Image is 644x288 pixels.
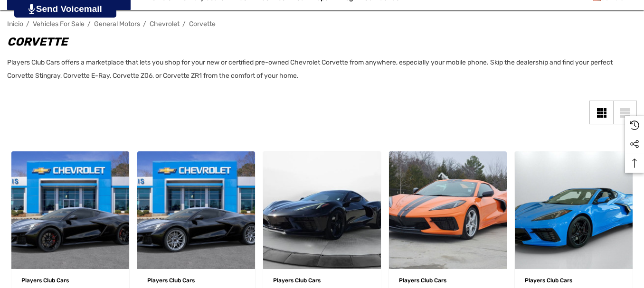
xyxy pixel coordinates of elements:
[595,227,640,271] iframe: Tidio Chat
[11,151,129,269] a: 2025 Chevrolet Corvette Z06 2LZ VIN 1G1YE2D37S5607208,$135,210.00
[515,151,633,269] img: For Sale: 2021 Chevrolet Corvette Stingray 2LT Z51 VIN 1G1YB2D48M5115775
[589,101,613,124] a: Grid View
[515,151,633,269] a: 2021 Chevrolet Corvette Stingray 2LT Z51 VIN 1G1YB2D48M5115775,$68,999.00
[263,151,381,269] a: 2020 Chevrolet Corvette Stingray 3LT Z51 VIN 1G1Y82D4XL5106394,$64,989.00
[399,274,497,287] p: Players Club Cars
[613,101,637,124] a: List View
[263,151,381,269] img: For Sale: 2020 Chevrolet Corvette Stingray 3LT Z51 VIN 1G1Y82D4XL5106394
[28,4,35,14] img: PjwhLS0gR2VuZXJhdG9yOiBHcmF2aXQuaW8gLS0+PHN2ZyB4bWxucz0iaHR0cDovL3d3dy53My5vcmcvMjAwMC9zdmciIHhtb...
[630,139,639,149] svg: Social Media
[625,158,644,168] svg: Top
[273,274,371,287] p: Players Club Cars
[7,16,637,32] nav: Breadcrumb
[525,274,623,287] p: Players Club Cars
[137,151,255,269] img: For Sale: 2025 Chevrolet Corvette Z06 1LZ VIN 1G1YD2D32S5606812
[189,20,216,28] a: Corvette
[21,274,119,287] p: Players Club Cars
[33,20,85,28] a: Vehicles For Sale
[630,121,639,130] svg: Recently Viewed
[137,151,255,269] a: 2025 Chevrolet Corvette Z06 1LZ VIN 1G1YD2D32S5606812,$117,215.00
[11,151,129,269] img: For Sale: 2025 Chevrolet Corvette Z06 2LZ VIN 1G1YE2D37S5607208
[147,274,245,287] p: Players Club Cars
[150,20,180,28] a: Chevrolet
[7,56,627,83] p: Players Club Cars offers a marketplace that lets you shop for your new or certified pre-owned Che...
[7,20,23,28] a: Inicio
[7,33,627,50] h1: Corvette
[389,151,507,269] a: 2023 Chevrolet Corvette Stingray Convertible 1LT VIN 1G1YA3D4XP5140450,$65,926.00
[389,151,507,269] img: For Sale: 2023 Chevrolet Corvette Stingray Convertible 1LT VIN 1G1YA3D4XP5140450
[94,20,140,28] a: General Motors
